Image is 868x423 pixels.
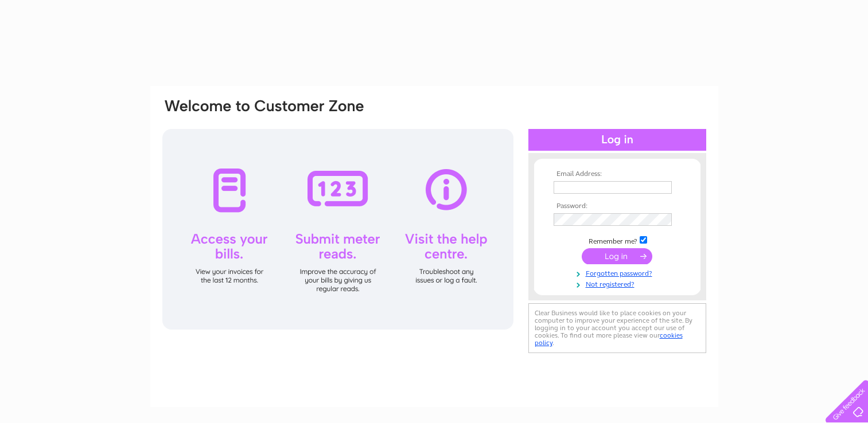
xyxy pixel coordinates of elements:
th: Password: [551,202,684,210]
div: Clear Business would like to place cookies on your computer to improve your experience of the sit... [528,303,706,353]
td: Remember me? [551,234,684,246]
a: cookies policy [535,331,683,347]
a: Forgotten password? [554,267,684,278]
th: Email Address: [551,170,684,178]
a: Not registered? [554,278,684,289]
input: Submit [582,248,652,264]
